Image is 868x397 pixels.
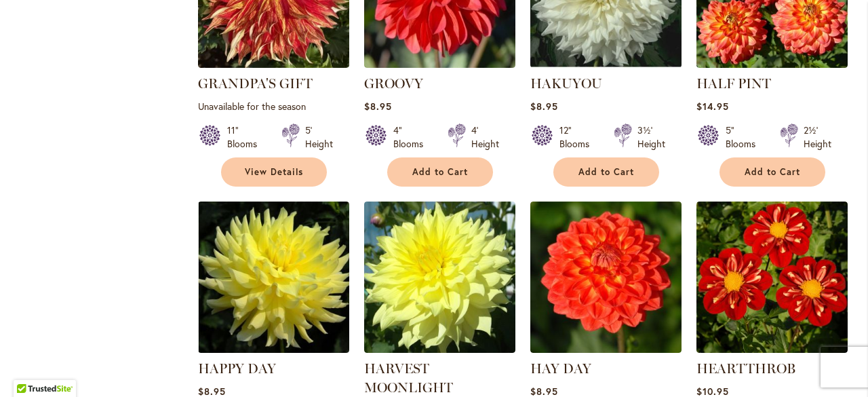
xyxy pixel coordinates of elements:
[387,157,493,187] button: Add to Cart
[578,166,634,178] span: Add to Cart
[10,349,48,387] iframe: Launch Accessibility Center
[696,343,848,356] a: HEARTTHROB
[364,58,515,71] a: GROOVY
[530,75,602,92] a: HAKUYOU
[245,166,303,178] span: View Details
[364,100,392,113] span: $8.95
[227,124,265,151] div: 11" Blooms
[696,58,848,71] a: HALF PINT
[198,343,349,356] a: HAPPY DAY
[719,157,825,187] button: Add to Cart
[804,124,831,151] div: 2½' Height
[393,124,431,151] div: 4" Blooms
[364,202,515,353] img: Harvest Moonlight
[696,100,729,113] span: $14.95
[471,124,499,151] div: 4' Height
[726,124,764,151] div: 5" Blooms
[198,360,276,377] a: HAPPY DAY
[530,202,682,353] img: HAY DAY
[364,360,453,396] a: HARVEST MOONLIGHT
[198,202,349,353] img: HAPPY DAY
[412,166,468,178] span: Add to Cart
[198,75,313,92] a: GRANDPA'S GIFT
[553,157,659,187] button: Add to Cart
[530,360,591,377] a: HAY DAY
[198,58,349,71] a: Grandpa's Gift
[364,75,423,92] a: GROOVY
[559,124,597,151] div: 12" Blooms
[221,157,327,187] a: View Details
[530,100,558,113] span: $8.95
[696,360,795,377] a: HEARTTHROB
[198,100,349,113] p: Unavailable for the season
[530,343,682,356] a: HAY DAY
[305,124,333,151] div: 5' Height
[530,58,682,71] a: Hakuyou
[745,166,800,178] span: Add to Cart
[696,202,848,353] img: HEARTTHROB
[637,124,665,151] div: 3½' Height
[696,75,771,92] a: HALF PINT
[364,343,515,356] a: Harvest Moonlight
